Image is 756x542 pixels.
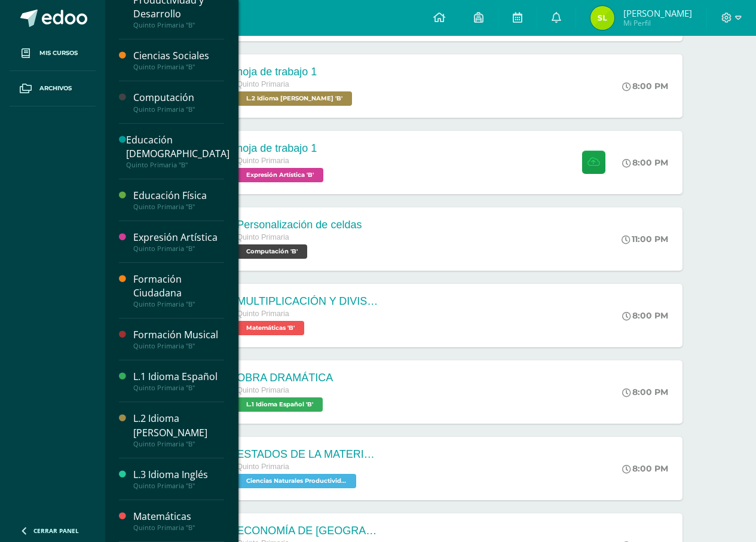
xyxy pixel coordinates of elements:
[133,412,224,439] div: L.2 Idioma [PERSON_NAME]
[237,157,289,165] span: Quinto Primaria
[126,161,229,169] div: Quinto Primaria "B"
[126,133,229,169] a: Educación [DEMOGRAPHIC_DATA]Quinto Primaria "B"
[133,231,224,244] div: Expresión Artística
[237,244,307,259] span: Computación 'B'
[133,49,224,63] div: Ciencias Sociales
[622,157,668,168] div: 8:00 PM
[237,91,352,106] span: L.2 Idioma Maya Kaqchikel 'B'
[237,448,380,461] div: ESTADOS DE LA MATERIA / CAMBIOS DE LA MATERIA
[39,84,72,93] span: Archivos
[133,468,224,482] div: L.3 Idioma Inglés
[133,272,224,300] div: Formación Ciudadana
[133,510,224,532] a: MatemáticasQuinto Primaria "B"
[622,81,668,91] div: 8:00 PM
[133,91,224,105] div: Computación
[237,310,289,318] span: Quinto Primaria
[237,474,356,488] span: Ciencias Naturales Productividad y Desarrollo 'B'
[133,272,224,308] a: Formación CiudadanaQuinto Primaria "B"
[623,7,692,19] span: [PERSON_NAME]
[133,328,224,342] div: Formación Musical
[133,370,224,384] div: L.1 Idioma Español
[10,71,96,106] a: Archivos
[237,372,333,384] div: OBRA DRAMÁTICA
[237,463,289,471] span: Quinto Primaria
[133,244,224,253] div: Quinto Primaria "B"
[133,21,224,29] div: Quinto Primaria "B"
[623,18,692,28] span: Mi Perfil
[133,440,224,448] div: Quinto Primaria "B"
[133,523,224,532] div: Quinto Primaria "B"
[237,233,289,241] span: Quinto Primaria
[237,168,323,182] span: Expresión Artística 'B'
[33,526,79,535] span: Cerrar panel
[133,412,224,448] a: L.2 Idioma [PERSON_NAME]Quinto Primaria "B"
[133,105,224,114] div: Quinto Primaria "B"
[622,310,668,321] div: 8:00 PM
[622,463,668,474] div: 8:00 PM
[10,36,96,71] a: Mis cursos
[237,386,289,394] span: Quinto Primaria
[133,91,224,113] a: ComputaciónQuinto Primaria "B"
[237,80,289,88] span: Quinto Primaria
[237,219,362,231] div: Personalización de celdas
[133,468,224,490] a: L.3 Idioma InglésQuinto Primaria "B"
[133,49,224,71] a: Ciencias SocialesQuinto Primaria "B"
[237,321,304,335] span: Matemáticas 'B'
[237,525,380,537] div: ECONOMÍA DE [GEOGRAPHIC_DATA]
[590,6,614,30] img: 33177dedb9c015e9fb844d0f067e2225.png
[39,48,78,58] span: Mis cursos
[133,370,224,392] a: L.1 Idioma EspañolQuinto Primaria "B"
[237,397,323,412] span: L.1 Idioma Español 'B'
[133,203,224,211] div: Quinto Primaria "B"
[622,387,668,397] div: 8:00 PM
[133,328,224,350] a: Formación MusicalQuinto Primaria "B"
[237,142,326,155] div: hoja de trabajo 1
[133,189,224,203] div: Educación Física
[237,66,355,78] div: hoja de trabajo 1
[133,482,224,490] div: Quinto Primaria "B"
[237,295,380,308] div: MULTIPLICACIÓN Y DIVISIÓN CON NÚMEROS DECIMALES
[133,231,224,253] a: Expresión ArtísticaQuinto Primaria "B"
[133,384,224,392] div: Quinto Primaria "B"
[622,234,668,244] div: 11:00 PM
[133,342,224,350] div: Quinto Primaria "B"
[133,300,224,308] div: Quinto Primaria "B"
[133,63,224,71] div: Quinto Primaria "B"
[133,510,224,523] div: Matemáticas
[126,133,229,161] div: Educación [DEMOGRAPHIC_DATA]
[133,189,224,211] a: Educación FísicaQuinto Primaria "B"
